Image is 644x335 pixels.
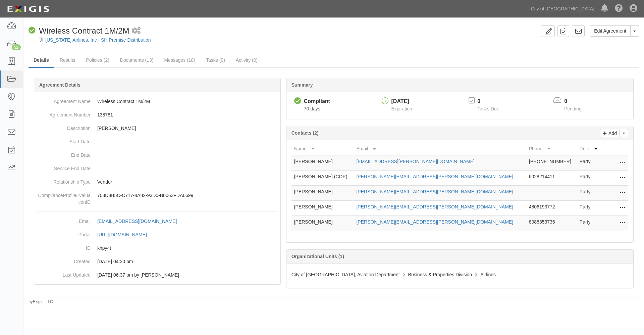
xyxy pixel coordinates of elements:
[159,53,200,67] a: Messages (18)
[291,82,313,88] b: Summary
[5,3,51,15] img: logo-5460c22ac91f19d4615b14bd174203de0afe785f0fc80cf4dbbc73dc1793850b.png
[577,171,601,186] td: Party
[356,174,513,179] a: [PERSON_NAME][EMAIL_ADDRESS][PERSON_NAME][DOMAIN_NAME]
[37,189,91,205] dt: ComplianceProfileEvaluationID
[37,122,91,132] dt: Description
[37,135,91,145] dt: Start Date
[291,155,354,171] td: [PERSON_NAME]
[97,219,184,224] a: [EMAIL_ADDRESS][DOMAIN_NAME]
[528,2,598,15] a: City of [GEOGRAPHIC_DATA]
[526,216,577,231] td: 8088353735
[39,82,80,88] b: Agreement Details
[408,272,472,277] span: Business & Properties Division
[477,98,507,105] p: 0
[291,216,354,231] td: [PERSON_NAME]
[97,125,278,132] p: [PERSON_NAME]
[577,143,601,155] th: Role
[354,143,526,155] th: Email
[564,98,590,105] p: 0
[600,129,620,137] a: Add
[29,299,53,305] small: by
[39,26,129,35] span: Wireless Contract 1M/2M
[564,106,581,111] span: Pending
[115,53,159,67] a: Documents (13)
[37,148,91,158] dt: End Date
[37,108,278,122] dd: 138781
[577,155,601,171] td: Party
[29,27,36,34] i: Compliant
[526,171,577,186] td: 6028214411
[304,106,320,111] span: Since 07/01/2025
[37,268,278,282] dd: [DATE] 06:37 pm by [PERSON_NAME]
[291,254,344,259] b: Organizational Units (1)
[526,155,577,171] td: [PHONE_NUMBER]
[37,108,91,118] dt: Agreement Number
[291,201,354,216] td: [PERSON_NAME]
[37,255,91,265] dt: Created
[37,162,91,172] dt: Service End Date
[577,186,601,201] td: Party
[294,98,301,105] i: Compliant
[291,272,400,277] span: City of [GEOGRAPHIC_DATA], Aviation Department
[590,25,631,37] a: Edit Agreement
[37,95,91,105] dt: Agreement Name
[391,98,412,105] div: [DATE]
[97,192,278,199] p: 703D8B5C-C717-4A82-93D0-B0063FDA6699
[526,201,577,216] td: 4806193772
[291,171,354,186] td: [PERSON_NAME] (COP)
[291,143,354,155] th: Name
[97,218,177,225] div: [EMAIL_ADDRESS][DOMAIN_NAME]
[201,53,230,67] a: Tasks (0)
[37,175,278,189] dd: Vendor
[37,175,91,185] dt: Relationship Type
[37,241,91,251] dt: ID
[391,106,412,111] span: Expiration
[356,189,513,194] a: [PERSON_NAME][EMAIL_ADDRESS][PERSON_NAME][DOMAIN_NAME]
[526,143,577,155] th: Phone
[37,228,91,238] dt: Portal
[231,53,263,67] a: Activity (0)
[12,44,21,50] div: 52
[29,53,54,68] a: Details
[37,255,278,268] dd: [DATE] 04:30 pm
[356,204,513,209] a: [PERSON_NAME][EMAIL_ADDRESS][PERSON_NAME][DOMAIN_NAME]
[577,216,601,231] td: Party
[607,129,617,137] p: Add
[37,95,278,108] dd: Wireless Contract 1M/2M
[45,37,151,43] a: [US_STATE] Airlines, Inc - SH Premise Distribution
[577,201,601,216] td: Party
[291,130,319,136] b: Contacts (2)
[291,186,354,201] td: [PERSON_NAME]
[477,106,499,111] span: Tasks Due
[132,28,141,35] i: 1 scheduled workflow
[97,232,154,237] a: [URL][DOMAIN_NAME]
[304,98,330,105] div: Compliant
[81,53,114,67] a: Policies (2)
[615,5,623,13] i: Help Center - Complianz
[356,159,474,164] a: [EMAIL_ADDRESS][PERSON_NAME][DOMAIN_NAME]
[37,241,278,255] dd: khpy4t
[33,299,53,304] a: Exigis, LLC
[37,268,91,278] dt: Last Updated
[29,25,129,37] div: Wireless Contract 1M/2M
[480,272,496,277] span: Airlines
[37,214,91,225] dt: Email
[356,219,513,225] a: [PERSON_NAME][EMAIL_ADDRESS][PERSON_NAME][DOMAIN_NAME]
[55,53,80,67] a: Results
